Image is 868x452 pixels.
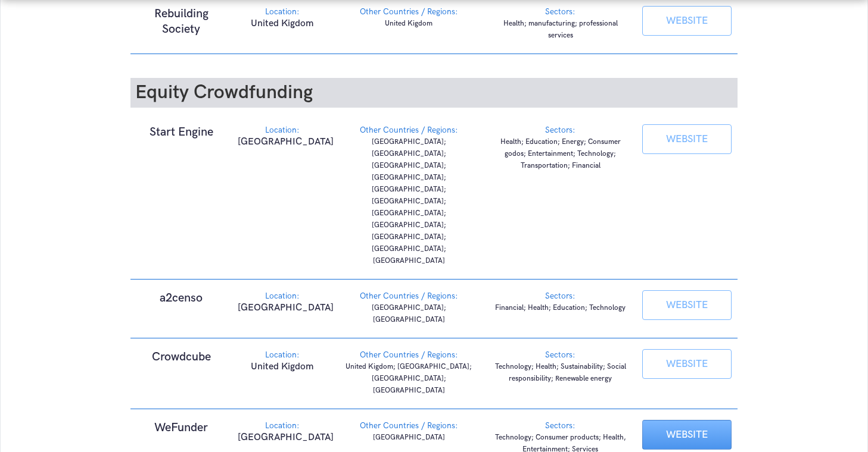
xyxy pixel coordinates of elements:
[136,420,226,435] h1: WeFunder
[238,432,327,444] p: [GEOGRAPHIC_DATA]
[130,78,738,108] h2: Equity Crowdfunding
[490,6,630,18] div: Sectors:
[136,6,226,37] h1: Rebuilding Society
[339,420,479,432] div: Other Countries / Regions:
[238,361,327,373] p: United Kigdom
[339,290,479,302] div: Other Countries / Regions:
[642,6,732,36] a: WEBSITE
[136,124,226,140] h1: Start Engine
[339,136,479,267] p: [GEOGRAPHIC_DATA]; [GEOGRAPHIC_DATA]; [GEOGRAPHIC_DATA]; [GEOGRAPHIC_DATA]; [GEOGRAPHIC_DATA]; [G...
[339,6,479,18] div: Other Countries / Regions:
[490,420,630,432] div: Sectors:
[339,432,479,444] p: [GEOGRAPHIC_DATA]
[136,290,226,306] h1: a2censo
[238,302,327,314] p: [GEOGRAPHIC_DATA]
[339,361,479,397] p: United Kigdom; [GEOGRAPHIC_DATA]; [GEOGRAPHIC_DATA]; [GEOGRAPHIC_DATA]
[490,124,630,136] div: Sectors:
[642,349,732,379] a: WEBSITE
[490,136,630,172] p: Health; Education; Energy; Consumer godos; Entertainment; Technology; Transportation; Financial
[490,302,630,314] p: Financial; Health; Education; Technology
[238,420,327,432] div: Location:
[339,124,479,136] div: Other Countries / Regions:
[238,136,327,148] p: [GEOGRAPHIC_DATA]
[238,18,327,30] p: United Kigdom
[490,349,630,361] div: Sectors:
[238,349,327,361] div: Location:
[238,290,327,302] div: Location:
[238,124,327,136] div: Location:
[136,349,226,365] h1: Crowdcube
[490,361,630,385] p: Technology; Health; Sustainability; Social responsibility; Renewable energy
[490,290,630,302] div: Sectors:
[642,124,732,154] a: WEBSITE
[339,18,479,30] p: United Kigdom
[642,420,732,450] a: WEBSITE
[642,290,732,320] a: WEBSITE
[238,6,327,18] div: Location:
[339,302,479,326] p: [GEOGRAPHIC_DATA]; [GEOGRAPHIC_DATA]
[490,18,630,42] p: Health; manufacturing; professional services
[339,349,479,361] div: Other Countries / Regions:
